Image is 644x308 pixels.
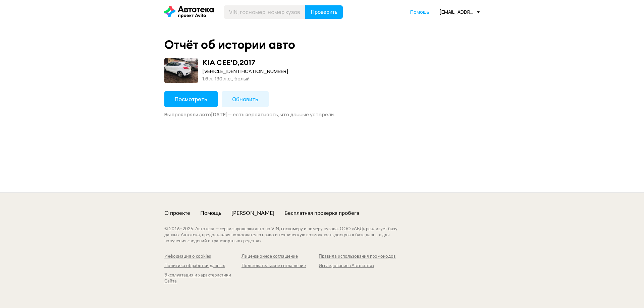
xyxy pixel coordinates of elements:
[164,263,241,269] a: Политика обработки данных
[410,9,429,15] a: Помощь
[202,68,288,75] div: [VEHICLE_IDENTIFICATION_NUMBER]
[200,209,221,217] a: Помощь
[284,209,359,217] a: Бесплатная проверка пробега
[222,91,269,107] button: Обновить
[410,9,429,15] span: Помощь
[305,5,343,19] button: Проверить
[231,209,274,217] a: [PERSON_NAME]
[164,91,218,107] button: Посмотреть
[202,58,256,67] div: KIA CEE'D , 2017
[164,111,480,118] div: Вы проверяли авто [DATE] — есть вероятность, что данные устарели.
[232,96,258,103] span: Обновить
[241,263,319,269] a: Пользовательское соглашение
[439,9,480,15] div: [EMAIL_ADDRESS][PERSON_NAME][DOMAIN_NAME]
[164,209,190,217] a: О проекте
[164,226,411,244] div: © 2016– 2025 . Автотека — сервис проверки авто по VIN, госномеру и номеру кузова. ООО «АБД» реали...
[164,254,241,260] a: Информация о cookies
[224,5,306,19] input: VIN, госномер, номер кузова
[175,96,207,103] span: Посмотреть
[164,38,295,52] div: Отчёт об истории авто
[311,9,337,15] span: Проверить
[164,272,241,285] a: Эксплуатация и характеристики Сайта
[241,254,319,260] a: Лицензионное соглашение
[202,75,288,82] div: 1.6 л, 130 л.c., белый
[319,263,396,269] a: Исследование «Автостата»
[319,254,396,260] a: Правила использования промокодов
